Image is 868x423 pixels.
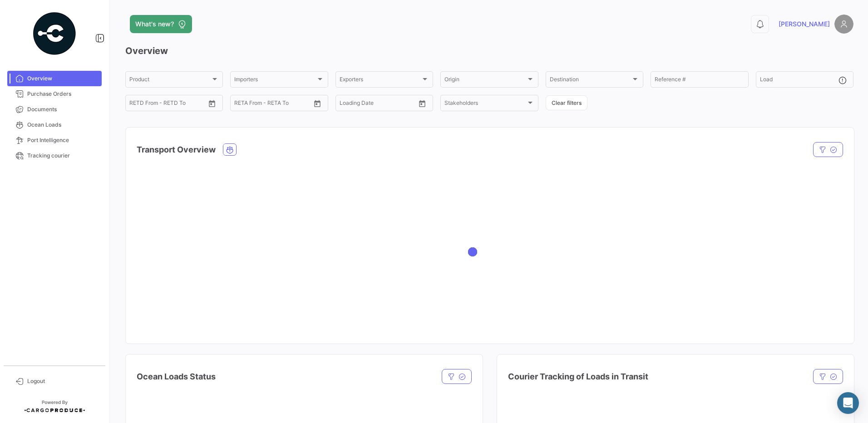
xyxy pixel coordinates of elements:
[444,101,526,108] span: Stakeholders
[340,78,421,84] span: Exporters
[223,144,236,155] button: Ocean
[27,152,98,160] span: Tracking courier
[27,377,98,385] span: Logout
[27,121,98,129] span: Ocean Loads
[7,86,102,102] a: Purchase Orders
[253,101,290,108] input: To
[7,102,102,117] a: Documents
[27,136,98,144] span: Port Intelligence
[7,71,102,86] a: Overview
[234,101,247,108] input: From
[27,105,98,113] span: Documents
[415,97,429,110] button: Open calendar
[7,133,102,148] a: Port Intelligence
[129,78,211,84] span: Product
[130,15,192,33] button: What's new?
[205,97,219,110] button: Open calendar
[779,20,830,29] span: [PERSON_NAME]
[129,101,142,108] input: From
[550,78,631,84] span: Destination
[444,78,526,84] span: Origin
[135,20,174,29] span: What's new?
[137,143,216,156] h4: Transport Overview
[137,370,216,383] h4: Ocean Loads Status
[340,101,352,108] input: From
[32,11,77,56] img: powered-by.png
[546,95,587,110] button: Clear filters
[7,148,102,163] a: Tracking courier
[359,101,395,108] input: To
[7,117,102,133] a: Ocean Loads
[234,78,316,84] span: Importers
[837,392,859,414] div: Abrir Intercom Messenger
[125,44,853,57] h3: Overview
[311,97,324,110] button: Open calendar
[508,370,648,383] h4: Courier Tracking of Loads in Transit
[27,74,98,83] span: Overview
[834,15,853,34] img: placeholder-user.png
[148,101,185,108] input: To
[27,90,98,98] span: Purchase Orders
